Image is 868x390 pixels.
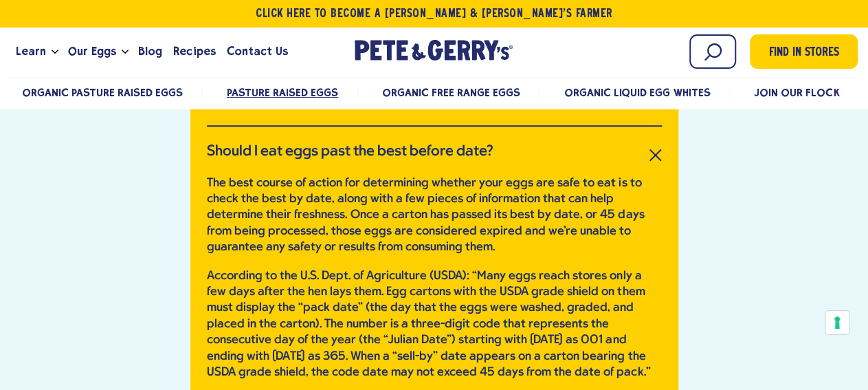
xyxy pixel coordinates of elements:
[10,33,52,70] a: Learn
[221,33,293,70] a: Contact Us
[63,33,122,70] a: Our Eggs
[207,143,493,161] h3: Should I eat eggs past the best before date?
[754,86,839,99] a: Join Our Flock
[138,43,162,60] span: Blog
[68,43,116,60] span: Our Eggs
[382,86,520,99] a: Organic Free Range Eggs
[825,311,849,334] button: Your consent preferences for tracking technologies
[22,86,183,99] a: Organic Pasture Raised Eggs
[564,86,711,99] a: Organic Liquid Egg Whites
[168,33,221,70] a: Recipes
[52,50,58,54] button: Open the dropdown menu for Learn
[750,34,858,69] a: Find in Stores
[133,33,168,70] a: Blog
[122,50,129,54] button: Open the dropdown menu for Our Eggs
[207,175,662,256] p: The best course of action for determining whether your eggs are safe to eat is to check the best ...
[227,43,288,60] span: Contact Us
[227,86,338,99] a: Pasture Raised Eggs
[207,268,662,381] p: According to the U.S. Dept. of Agriculture (USDA): “Many eggs reach stores only a few days after ...
[173,43,215,60] span: Recipes
[689,34,736,69] input: Search
[16,43,46,60] span: Learn
[769,44,839,63] span: Find in Stores
[10,77,858,107] nav: desktop product menu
